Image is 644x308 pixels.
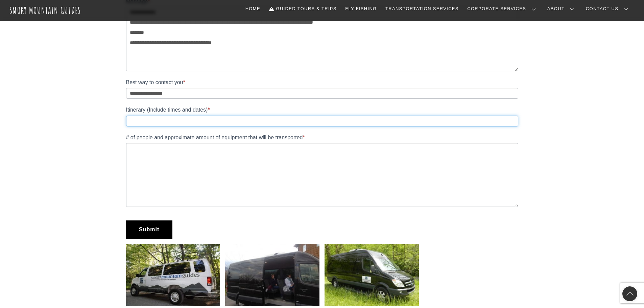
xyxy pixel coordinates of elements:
img: DSCN3186 [325,244,419,307]
label: # of people and approximate amount of equipment that will be transported [126,133,518,143]
img: IMG_2407 [225,244,319,307]
label: Itinerary (Include times and dates) [126,105,518,115]
a: About [545,2,580,16]
a: Smoky Mountain Guides [9,5,81,16]
a: Transportation Services [383,2,461,16]
a: Contact Us [583,2,634,16]
img: SMG+Van-min [126,244,220,307]
label: Best way to contact you [126,78,518,88]
a: Guided Tours & Trips [266,2,339,16]
button: Submit [126,220,172,238]
a: Fly Fishing [342,2,379,16]
a: Corporate Services [464,2,541,16]
a: Home [243,2,263,16]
